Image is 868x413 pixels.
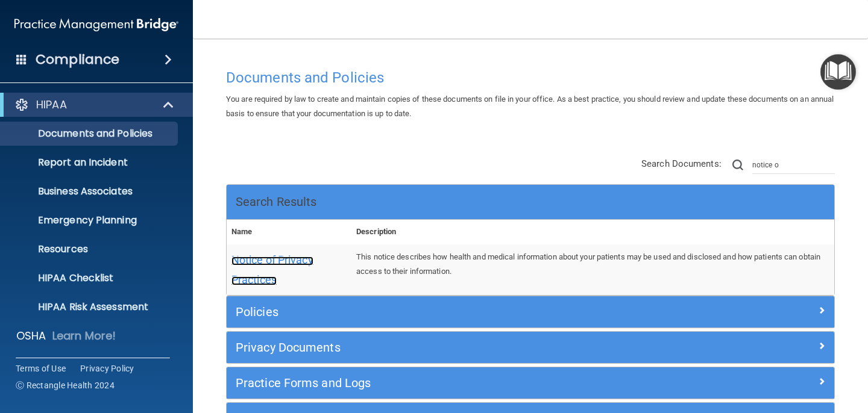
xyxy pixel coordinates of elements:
[641,158,722,169] span: Search Documents:
[14,13,178,37] img: PMB logo
[16,329,46,343] p: OSHA
[8,128,172,140] p: Documents and Policies
[356,250,829,279] p: This notice describes how health and medical information about your patients may be used and disc...
[820,54,856,90] button: Open Resource Center
[226,95,834,118] span: You are required by law to create and maintain copies of these documents on file in your office. ...
[231,256,313,285] a: Notice of Privacy Practices
[8,243,172,255] p: Resources
[52,329,116,343] p: Learn More!
[8,214,172,226] p: Emergency Planning
[14,358,175,372] a: PCI
[226,70,835,85] h4: Documents and Policies
[36,98,67,112] p: HIPAA
[36,358,53,372] p: PCI
[36,51,119,68] h4: Compliance
[8,157,172,169] p: Report an Incident
[236,302,825,321] a: Policies
[8,185,172,197] p: Business Associates
[231,253,313,286] span: Notice of Privacy Practices
[236,376,673,390] h5: Practice Forms and Logs
[8,301,172,313] p: HIPAA Risk Assessment
[227,220,351,244] th: Name
[236,373,825,393] a: Practice Forms and Logs
[8,272,172,284] p: HIPAA Checklist
[16,379,115,391] span: Ⓒ Rectangle Health 2024
[752,156,835,174] input: Search
[236,341,673,354] h5: Privacy Documents
[351,220,834,244] th: Description
[236,338,825,357] a: Privacy Documents
[659,328,854,376] iframe: Drift Widget Chat Controller
[236,305,673,318] h5: Policies
[80,362,134,374] a: Privacy Policy
[732,160,743,170] img: ic-search.3b580494.png
[16,362,66,374] a: Terms of Use
[227,185,834,220] div: Search Results
[14,98,175,112] a: HIPAA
